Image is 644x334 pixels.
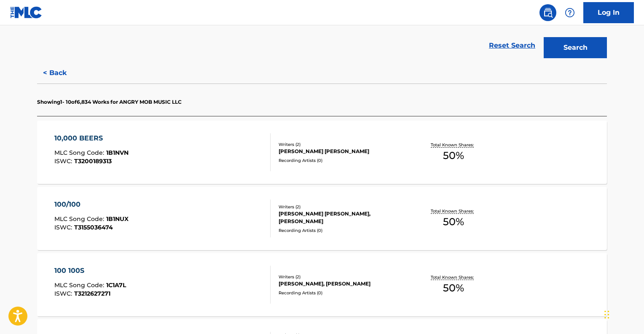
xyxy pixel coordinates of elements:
span: 50 % [443,214,464,229]
span: MLC Song Code : [54,149,106,156]
div: Drag [604,302,609,327]
p: Showing 1 - 10 of 6,834 Works for ANGRY MOB MUSIC LLC [37,98,182,106]
img: MLC Logo [10,6,43,19]
span: T3200189313 [74,157,112,165]
div: Writers ( 2 ) [279,274,406,280]
button: < Back [37,62,88,83]
div: Recording Artists ( 0 ) [279,157,406,164]
div: [PERSON_NAME] [PERSON_NAME] [279,148,406,155]
span: ISWC : [54,157,74,165]
span: MLC Song Code : [54,281,106,289]
a: Log In [583,2,634,23]
a: Reset Search [485,36,539,55]
span: MLC Song Code : [54,215,106,223]
p: Total Known Shares: [431,274,476,280]
form: Search Form [37,3,607,62]
div: 100/100 [54,199,129,210]
span: 1C1A7L [106,281,126,289]
p: Total Known Shares: [431,142,476,148]
span: ISWC : [54,224,74,231]
a: 100 100SMLC Song Code:1C1A7LISWC:T3212627271Writers (2)[PERSON_NAME], [PERSON_NAME]Recording Arti... [37,253,607,316]
div: Recording Artists ( 0 ) [279,227,406,234]
button: Search [544,37,607,58]
span: 50 % [443,148,464,163]
div: Writers ( 2 ) [279,141,406,148]
div: 100 100S [54,266,126,276]
span: T3212627271 [74,290,110,297]
img: help [565,8,575,18]
iframe: Chat Widget [602,294,644,334]
span: ISWC : [54,290,74,297]
div: 10,000 BEERS [54,133,129,143]
div: [PERSON_NAME] [PERSON_NAME], [PERSON_NAME] [279,210,406,225]
a: 100/100MLC Song Code:1B1NUXISWC:T3155036474Writers (2)[PERSON_NAME] [PERSON_NAME], [PERSON_NAME]R... [37,187,607,250]
span: 50 % [443,280,464,296]
a: 10,000 BEERSMLC Song Code:1B1NVNISWC:T3200189313Writers (2)[PERSON_NAME] [PERSON_NAME]Recording A... [37,121,607,184]
p: Total Known Shares: [431,208,476,214]
div: Help [561,4,578,21]
div: Recording Artists ( 0 ) [279,290,406,296]
span: 1B1NUX [106,215,129,223]
span: 1B1NVN [106,149,129,156]
img: search [543,8,553,18]
div: Writers ( 2 ) [279,204,406,210]
div: [PERSON_NAME], [PERSON_NAME] [279,280,406,288]
a: Public Search [539,4,556,21]
span: T3155036474 [74,224,113,231]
